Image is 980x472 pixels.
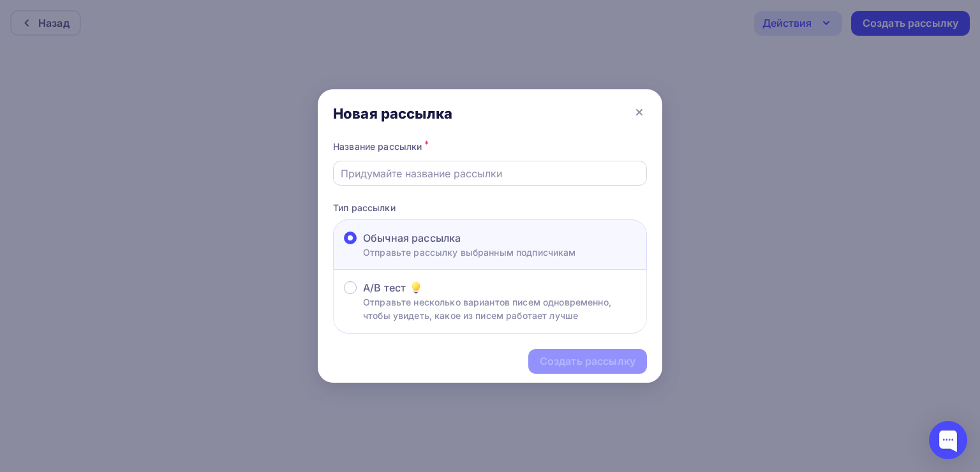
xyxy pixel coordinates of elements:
[363,230,461,246] span: Обычная рассылка
[341,166,640,181] input: Придумайте название рассылки
[363,295,636,322] p: Отправьте несколько вариантов писем одновременно, чтобы увидеть, какое из писем работает лучше
[333,138,647,156] div: Название рассылки
[363,246,576,259] p: Отправьте рассылку выбранным подписчикам
[333,201,647,214] p: Тип рассылки
[363,280,406,295] span: A/B тест
[333,105,452,122] div: Новая рассылка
